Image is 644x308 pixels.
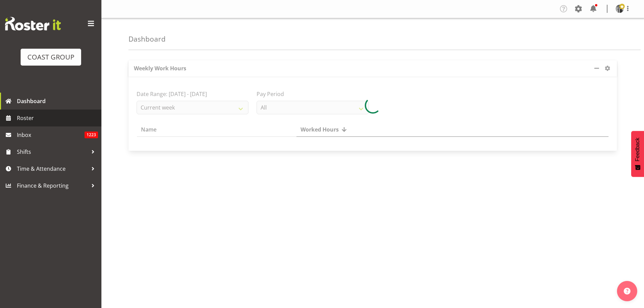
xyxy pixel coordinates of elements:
div: COAST GROUP [27,52,74,62]
span: 1223 [85,132,98,138]
span: Dashboard [17,96,98,106]
button: Feedback - Show survey [631,131,644,177]
span: Inbox [17,130,85,140]
span: Feedback [635,138,641,161]
img: stefaan-simons7cdb5eda7cf2d86be9a9309e83275074.png [616,5,624,13]
img: help-xxl-2.png [624,288,630,294]
span: Shifts [17,147,88,157]
span: Finance & Reporting [17,181,88,191]
h4: Dashboard [128,35,166,43]
img: Rosterit website logo [5,17,61,30]
span: Roster [17,113,98,123]
span: Time & Attendance [17,164,88,174]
